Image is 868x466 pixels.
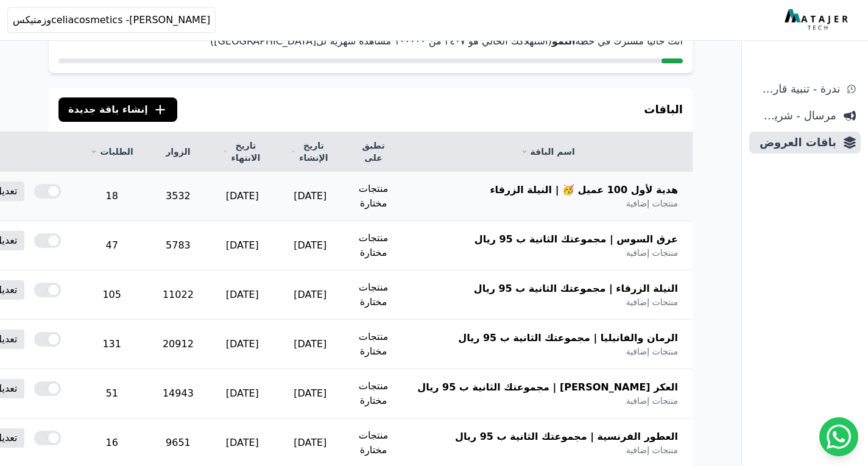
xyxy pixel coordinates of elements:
span: عرق السوس | مجموعتك الثانية ب 95 ريال [475,232,678,247]
td: 11022 [148,270,208,320]
img: MatajerTech Logo [785,9,851,31]
span: باقات العروض [754,134,836,151]
td: [DATE] [208,369,277,418]
span: مرسال - شريط دعاية [754,107,836,124]
td: 14943 [148,369,208,418]
span: النيلة الزرقاء | مجموعتك الثانية ب 95 ريال [474,281,678,296]
span: منتجات إضافية [626,444,678,456]
td: [DATE] [277,320,344,369]
span: منتجات إضافية [626,197,678,210]
span: ندرة - تنبية قارب علي النفاذ [754,80,840,97]
td: منتجات مختارة [344,369,403,418]
td: 131 [76,320,147,369]
td: [DATE] [277,270,344,320]
span: celiacosmetics -[PERSON_NAME]وزمتيكس [13,13,210,27]
span: منتجات إضافية [626,296,678,308]
td: 47 [76,221,147,270]
td: [DATE] [208,221,277,270]
td: منتجات مختارة [344,270,403,320]
h3: الباقات [644,101,683,118]
td: 3532 [148,172,208,221]
td: [DATE] [208,270,277,320]
button: celiacosmetics -[PERSON_NAME]وزمتيكس [7,7,216,33]
td: [DATE] [208,320,277,369]
a: الطلبات [90,146,133,158]
th: الزوار [148,132,208,172]
td: [DATE] [277,221,344,270]
td: 51 [76,369,147,418]
a: اسم الباقة [417,146,678,158]
th: تطبق على [344,132,403,172]
td: منتجات مختارة [344,172,403,221]
span: العكر [PERSON_NAME] | مجموعتك الثانية ب 95 ريال [417,380,678,395]
td: منتجات مختارة [344,320,403,369]
button: إنشاء باقة جديدة [58,97,177,122]
td: 105 [76,270,147,320]
span: إنشاء باقة جديدة [68,102,148,117]
span: الرمان والفانيليا | مجموعتك الثانية ب 95 ريال [458,331,678,345]
a: تاريخ الإنشاء [291,139,330,164]
span: العطور الفرنسية | مجموعتك الثانية ب 95 ريال [455,429,678,444]
strong: النمو [552,35,576,47]
td: 20912 [148,320,208,369]
span: منتجات إضافية [626,345,678,358]
td: [DATE] [208,172,277,221]
span: منتجات إضافية [626,247,678,259]
span: منتجات إضافية [626,395,678,407]
span: هدية لأول 100 عميل 🥳 | النيلة الزرقاء [490,183,678,197]
p: أنت حاليا مشترك في خطة (استهلاكك الحالي هو ۳٤۰٧ من ١۰۰۰۰۰ مشاهدة شهرية لل[GEOGRAPHIC_DATA]) [58,34,683,49]
td: 18 [76,172,147,221]
td: منتجات مختارة [344,221,403,270]
td: [DATE] [277,369,344,418]
td: 5783 [148,221,208,270]
a: تاريخ الانتهاء [223,139,262,164]
td: [DATE] [277,172,344,221]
